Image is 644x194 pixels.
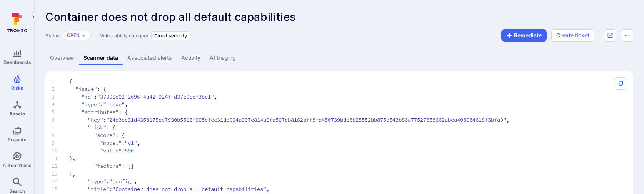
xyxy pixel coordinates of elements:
[106,116,506,124] span: "24d3ec31d4358175ee7930b5516f905efcc31dd994a997e814a0fa507cb8162bff8fd450739bdb8b25552bb875d543b8...
[506,116,509,124] span: ,
[94,131,115,139] span: "score"
[125,100,128,108] span: ,
[100,139,122,147] span: "model"
[52,170,509,177] span: },
[125,139,137,147] span: "v1"
[88,185,109,193] span: "title"
[501,29,547,42] button: Remediate
[137,139,140,147] span: ,
[604,29,616,42] div: Open original issue
[52,162,69,170] span: 12
[8,137,27,142] span: Projects
[52,177,69,185] span: 14
[123,51,177,65] a: Associated alerts
[103,116,106,124] span: :
[52,93,69,100] span: 3
[3,59,31,65] span: Dashboards
[266,185,269,193] span: ,
[94,162,122,170] span: "factors"
[97,85,106,93] span: : {
[134,177,137,185] span: ,
[122,139,125,147] span: :
[103,100,125,108] span: "issue"
[31,14,36,20] i: Expand navigation menu
[82,100,100,108] span: "type"
[45,10,296,23] span: Container does not drop all default capabilities
[122,162,134,170] span: : []
[177,51,205,65] a: Activity
[112,185,266,193] span: "Container does not drop all default capabilities"
[100,33,150,38] span: Vulnerability category:
[52,154,509,162] span: },
[11,85,23,91] span: Risks
[29,12,38,22] button: Expand navigation menu
[109,185,112,193] span: :
[97,93,214,100] span: "37390e02-2696-4a42-924f-d37c9ce73be1"
[88,124,106,131] span: "risk"
[67,32,80,38] button: Open
[115,131,125,139] span: : {
[52,131,69,139] span: 8
[100,100,103,108] span: :
[52,170,69,177] span: 13
[81,33,86,38] button: Expand dropdown
[100,147,122,154] span: "value"
[621,29,633,42] button: Options menu
[214,93,217,100] span: ,
[45,33,60,38] span: Status:
[3,162,32,168] span: Automations
[106,177,109,185] span: :
[205,51,240,65] a: AI triaging
[94,93,97,100] span: :
[52,154,69,162] span: 11
[122,147,125,154] span: :
[9,111,25,117] span: Assets
[45,51,633,65] div: Vulnerability tabs
[75,85,97,93] span: "issue"
[52,116,69,124] span: 6
[52,85,69,93] span: 2
[88,116,103,124] span: "key"
[125,147,134,154] span: 500
[52,147,69,154] span: 10
[52,185,69,193] span: 15
[88,177,106,185] span: "type"
[118,108,128,116] span: : {
[82,93,94,100] span: "id"
[52,124,69,131] span: 7
[9,188,25,194] span: Search
[52,139,69,147] span: 9
[52,77,69,85] span: 1
[45,51,79,65] a: Overview
[52,108,69,116] span: 5
[82,108,118,116] span: "attributes"
[52,100,69,108] span: 4
[79,51,123,65] a: Scanner data
[106,124,115,131] span: : {
[69,77,72,85] span: {
[151,31,190,40] div: Cloud security
[109,177,134,185] span: "config"
[551,29,594,42] button: Create ticket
